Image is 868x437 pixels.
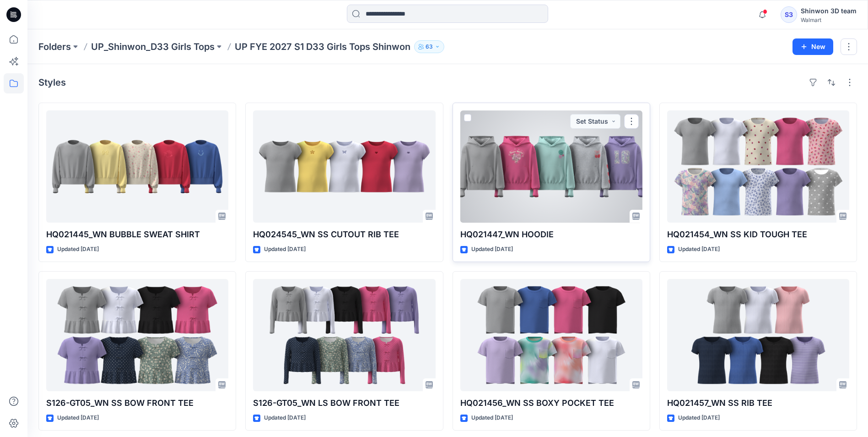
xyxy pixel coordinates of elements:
[793,38,833,55] button: New
[38,77,66,88] h4: Styles
[801,5,857,16] div: Shinwon 3D team
[46,228,228,241] p: HQ021445_WN BUBBLE SWEAT SHIRT
[414,40,444,53] button: 63
[57,245,99,254] p: Updated [DATE]
[460,397,642,410] p: HQ021456_WN SS BOXY POCKET TEE
[667,397,849,410] p: HQ021457_WN SS RIB TEE
[253,110,435,223] a: HQ024545_WN SS CUTOUT RIB TEE
[235,40,410,53] p: UP FYE 2027 S1 D33 Girls Tops Shinwon
[57,413,99,423] p: Updated [DATE]
[264,245,306,254] p: Updated [DATE]
[460,279,642,391] a: HQ021456_WN SS BOXY POCKET TEE
[460,110,642,223] a: HQ021447_WN HOODIE
[253,228,435,241] p: HQ024545_WN SS CUTOUT RIB TEE
[46,110,228,223] a: HQ021445_WN BUBBLE SWEAT SHIRT
[471,245,513,254] p: Updated [DATE]
[667,279,849,391] a: HQ021457_WN SS RIB TEE
[781,6,797,23] div: S3
[471,413,513,423] p: Updated [DATE]
[264,413,306,423] p: Updated [DATE]
[678,245,720,254] p: Updated [DATE]
[253,397,435,410] p: S126-GT05_WN LS BOW FRONT TEE
[667,228,849,241] p: HQ021454_WN SS KID TOUGH TEE
[801,16,857,23] div: Walmart
[46,279,228,391] a: S126-GT05_WN SS BOW FRONT TEE
[253,279,435,391] a: S126-GT05_WN LS BOW FRONT TEE
[678,413,720,423] p: Updated [DATE]
[91,40,215,53] a: UP_Shinwon_D33 Girls Tops
[426,42,433,52] p: 63
[38,40,71,53] a: Folders
[460,228,642,241] p: HQ021447_WN HOODIE
[46,397,228,410] p: S126-GT05_WN SS BOW FRONT TEE
[667,110,849,223] a: HQ021454_WN SS KID TOUGH TEE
